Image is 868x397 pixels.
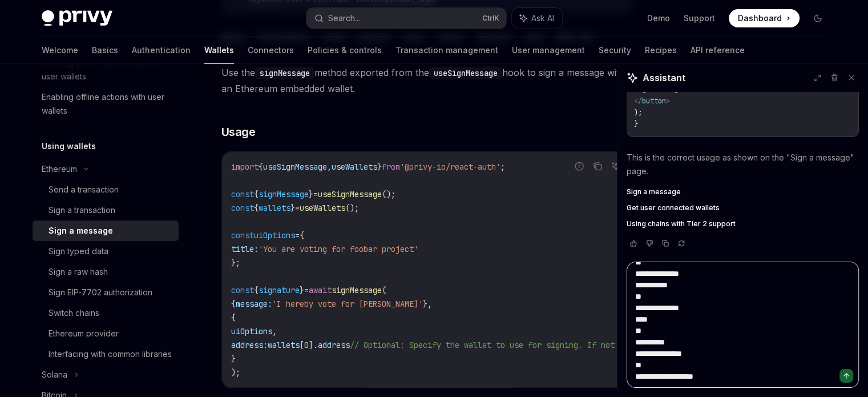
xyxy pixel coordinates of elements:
span: message: [236,299,272,309]
a: Enabling offline actions with user wallets [33,87,179,121]
div: Sign a transaction [49,203,115,217]
a: Sign a transaction [33,200,179,220]
code: signMessage [255,67,314,79]
span: }, [423,299,432,309]
span: uiOptions [254,230,295,240]
a: Dashboard [729,9,800,27]
span: { [231,312,236,323]
span: useWallets [300,203,345,213]
a: Sign a message [33,220,179,241]
p: This is the correct usage as shown on the "Sign a message" page. [627,151,859,178]
span: title: [231,244,259,254]
a: Get user connected wallets [627,203,859,212]
span: wallets [259,203,290,213]
span: Use the method exported from the hook to sign a message with an Ethereum embedded wallet. [221,65,633,97]
div: Sign a message [49,224,113,238]
span: await [309,285,332,295]
code: useSignMessage [429,67,502,79]
a: Using chains with Tier 2 support [627,219,859,228]
div: Interfacing with common libraries [49,347,172,361]
a: Connectors [248,37,294,64]
span: { [254,203,259,213]
span: } [377,162,382,172]
a: Wallets [204,37,234,64]
span: } [309,189,313,199]
a: Authentication [132,37,191,64]
a: Recipes [645,37,677,64]
span: import [231,162,259,172]
span: 0 [304,340,309,350]
span: signMessage [259,189,309,199]
span: { [300,230,304,240]
span: ( [382,285,386,295]
a: Security [599,37,631,64]
span: const [231,285,254,295]
a: API reference [691,37,745,64]
span: Assistant [643,71,685,85]
span: Ctrl K [482,14,499,23]
button: Ask AI [512,8,562,29]
span: Dashboard [738,13,782,24]
div: Solana [42,368,67,382]
a: Policies & controls [308,37,382,64]
button: Toggle dark mode [809,9,827,27]
div: Sign typed data [49,244,108,258]
a: User management [512,37,585,64]
a: Support [684,13,715,24]
a: Interfacing with common libraries [33,344,179,364]
span: { [254,189,259,199]
button: Copy the contents from the code block [590,159,605,174]
a: Basics [92,37,118,64]
span: ); [231,367,240,378]
div: Ethereum provider [49,327,119,340]
span: 'I hereby vote for [PERSON_NAME]' [272,299,423,309]
span: const [231,189,254,199]
span: } [300,285,304,295]
span: wallets [268,340,300,350]
a: Sign a message [627,187,859,197]
span: , [327,162,332,172]
span: 'You are voting for foobar project' [259,244,418,254]
span: const [231,230,254,240]
a: Welcome [42,37,78,64]
span: Ask AI [531,13,554,24]
div: Switch chains [49,306,99,320]
span: }; [231,258,240,268]
span: = [313,189,318,199]
span: useSignMessage [263,162,327,172]
button: Search...CtrlK [306,8,506,29]
span: useSignMessage [318,189,382,199]
a: Switch chains [33,303,179,323]
div: Search... [328,11,360,25]
h5: Using wallets [42,139,96,153]
a: Ethereum provider [33,323,179,344]
span: [ [300,340,304,350]
span: uiOptions [231,326,272,336]
div: Send a transaction [49,183,119,197]
div: Enabling offline actions with user wallets [42,90,172,118]
button: Ask AI [608,159,623,174]
span: ); [634,108,642,117]
span: (); [382,189,395,199]
span: address [318,340,350,350]
div: Sign a raw hash [49,265,108,279]
span: button [642,97,666,106]
span: = [295,203,300,213]
span: '@privy-io/react-auth' [400,162,500,172]
span: Usage [221,124,256,140]
span: useWallets [332,162,377,172]
span: const [231,203,254,213]
span: = [304,285,309,295]
span: { [231,299,236,309]
span: signature [259,285,300,295]
span: (); [345,203,359,213]
button: Send message [839,369,853,383]
span: { [254,285,259,295]
span: ]. [309,340,318,350]
span: address: [231,340,268,350]
a: Sign EIP-7702 authorization [33,282,179,303]
a: Demo [647,13,670,24]
span: > [666,97,670,106]
span: = [295,230,300,240]
span: } [290,203,295,213]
